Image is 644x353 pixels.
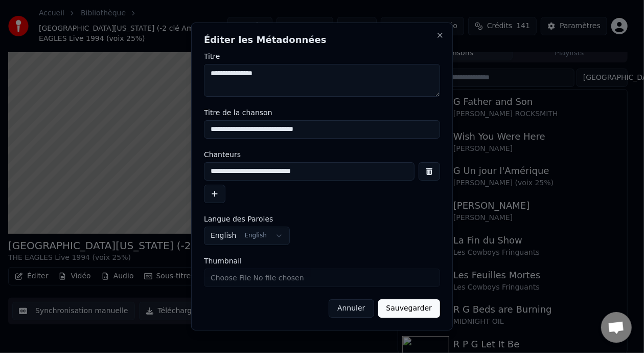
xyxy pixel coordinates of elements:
[378,299,440,318] button: Sauvegarder
[329,299,374,318] button: Annuler
[204,109,440,116] label: Titre de la chanson
[204,151,440,158] label: Chanteurs
[204,53,440,60] label: Titre
[204,257,242,264] span: Thumbnail
[204,35,440,45] h2: Éditer les Métadonnées
[204,215,273,223] span: Langue des Paroles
